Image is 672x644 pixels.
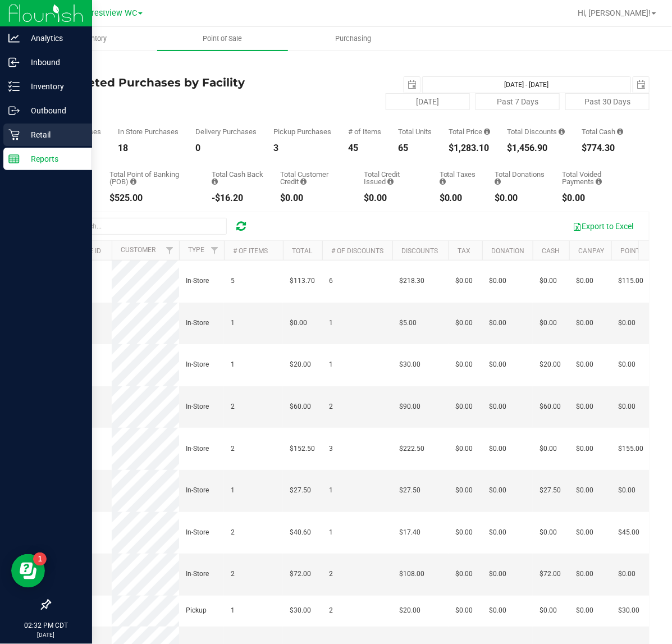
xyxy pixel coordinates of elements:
[576,485,593,496] span: $0.00
[157,27,287,51] a: Point of Sale
[618,444,643,454] span: $155.00
[576,444,593,454] span: $0.00
[186,485,209,496] span: In-Store
[399,276,424,286] span: $218.30
[458,247,470,255] a: Tax
[455,485,473,496] span: $0.00
[489,359,506,370] span: $0.00
[8,129,20,140] inline-svg: Retail
[20,128,87,141] p: Retail
[292,247,312,255] a: Total
[540,276,557,286] span: $0.00
[495,194,546,203] div: $0.00
[20,152,87,166] p: Reports
[618,605,639,616] span: $30.00
[398,128,432,135] div: Total Units
[118,144,179,153] div: 18
[542,247,560,255] a: Cash
[540,401,561,412] span: $60.00
[290,569,311,579] span: $72.00
[231,401,235,412] span: 2
[231,276,235,286] span: 5
[33,552,47,566] iframe: Resource center unread badge
[489,605,506,616] span: $0.00
[565,93,650,110] button: Past 30 Days
[576,318,593,328] span: $0.00
[231,569,235,579] span: 2
[8,153,20,165] inline-svg: Reports
[476,93,560,110] button: Past 7 Days
[329,276,333,286] span: 6
[455,444,473,454] span: $0.00
[58,218,227,235] input: Search...
[188,246,204,254] a: Type
[440,194,478,203] div: $0.00
[455,527,473,538] span: $0.00
[562,171,633,185] div: Total Voided Payments
[398,144,432,153] div: 65
[212,178,218,185] i: Sum of the cash-back amounts from rounded-up electronic payments for all purchases in the date ra...
[364,194,423,203] div: $0.00
[205,241,224,260] a: Filter
[507,128,565,135] div: Total Discounts
[618,318,636,328] span: $0.00
[399,318,417,328] span: $5.00
[489,318,506,328] span: $0.00
[540,359,561,370] span: $20.00
[290,527,311,538] span: $40.60
[290,401,311,412] span: $60.00
[559,128,565,135] i: Sum of the discount values applied to the all purchases in the date range.
[231,359,235,370] span: 1
[562,194,633,203] div: $0.00
[401,247,438,255] a: Discounts
[186,276,209,286] span: In-Store
[617,128,623,135] i: Sum of the successful, non-voided cash payment transactions for all purchases in the date range. ...
[489,527,506,538] span: $0.00
[618,569,636,579] span: $0.00
[618,276,643,286] span: $115.00
[5,631,87,639] p: [DATE]
[449,144,490,153] div: $1,283.10
[387,178,394,185] i: Sum of all account credit issued for all refunds from returned purchases in the date range.
[8,57,20,68] inline-svg: Inbound
[290,605,311,616] span: $30.00
[301,178,307,185] i: Sum of the successful, non-voided payments using account credit for all purchases in the date range.
[290,359,311,370] span: $20.00
[288,27,418,51] a: Purchasing
[329,401,333,412] span: 2
[188,34,258,44] span: Point of Sale
[576,276,593,286] span: $0.00
[576,569,593,579] span: $0.00
[86,8,137,18] span: Crestview WC
[399,485,420,496] span: $27.50
[386,93,470,110] button: [DATE]
[273,128,331,135] div: Pickup Purchases
[290,276,315,286] span: $113.70
[11,554,45,588] iframe: Resource center
[231,605,235,616] span: 1
[231,485,235,496] span: 1
[329,444,333,454] span: 3
[455,318,473,328] span: $0.00
[329,318,333,328] span: 1
[5,620,87,631] p: 02:32 PM CDT
[63,34,122,44] span: Inventory
[578,8,651,17] span: Hi, [PERSON_NAME]!
[329,485,333,496] span: 1
[161,241,179,260] a: Filter
[195,128,257,135] div: Delivery Purchases
[491,247,524,255] a: Donation
[20,31,87,45] p: Analytics
[399,605,420,616] span: $20.00
[231,444,235,454] span: 2
[455,401,473,412] span: $0.00
[489,444,506,454] span: $0.00
[186,359,209,370] span: In-Store
[20,80,87,93] p: Inventory
[399,359,420,370] span: $30.00
[540,318,557,328] span: $0.00
[212,194,263,203] div: -$16.20
[455,359,473,370] span: $0.00
[455,276,473,286] span: $0.00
